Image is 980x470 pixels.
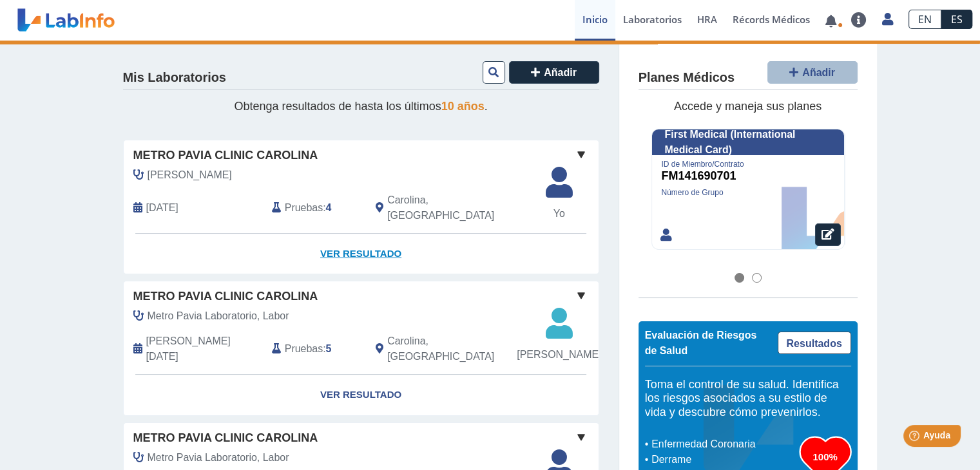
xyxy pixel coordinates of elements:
div: : [262,334,366,364]
div: : [262,193,366,223]
h4: Mis Laboratorios [123,70,226,86]
a: Ver Resultado [124,234,599,274]
h5: Toma el control de su salud. Identifica los riesgos asociados a su estilo de vida y descubre cómo... [645,378,851,420]
span: Metro Pavia Laboratorio, Labor [148,450,289,465]
span: Yo [538,206,581,221]
span: Pruebas [285,341,323,357]
span: Pruebas [285,200,323,216]
h4: Planes Médicos [639,70,735,86]
span: Metro Pavia Clinic Carolina [133,288,318,305]
li: Derrame [648,452,800,467]
a: Ver Resultado [124,375,599,415]
span: Añadir [544,67,577,78]
span: Accede y maneja sus planes [674,100,821,113]
span: Carolina, PR [387,193,530,223]
span: Hernandez Davila, Leticia [148,167,232,183]
button: Añadir [767,61,858,84]
span: Añadir [802,67,835,78]
b: 4 [326,202,332,213]
span: Evaluación de Riesgos de Salud [645,330,757,356]
span: HRA [697,13,717,26]
a: Resultados [778,332,851,354]
span: 10 años [441,100,485,113]
span: 2024-01-09 [146,334,262,364]
li: Enfermedad Coronaria [648,437,800,452]
span: [PERSON_NAME] [517,347,601,362]
span: Obtenga resultados de hasta los últimos . [234,100,487,113]
a: EN [908,10,941,29]
iframe: Help widget launcher [865,420,966,456]
span: Metro Pavia Laboratorio, Labor [148,308,289,324]
a: ES [941,10,972,29]
button: Añadir [509,61,599,84]
span: Carolina, PR [387,334,530,364]
span: 2025-08-15 [146,200,178,216]
span: Metro Pavia Clinic Carolina [133,147,318,164]
span: Metro Pavia Clinic Carolina [133,429,318,447]
h3: 100% [800,449,851,465]
b: 5 [326,343,332,354]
